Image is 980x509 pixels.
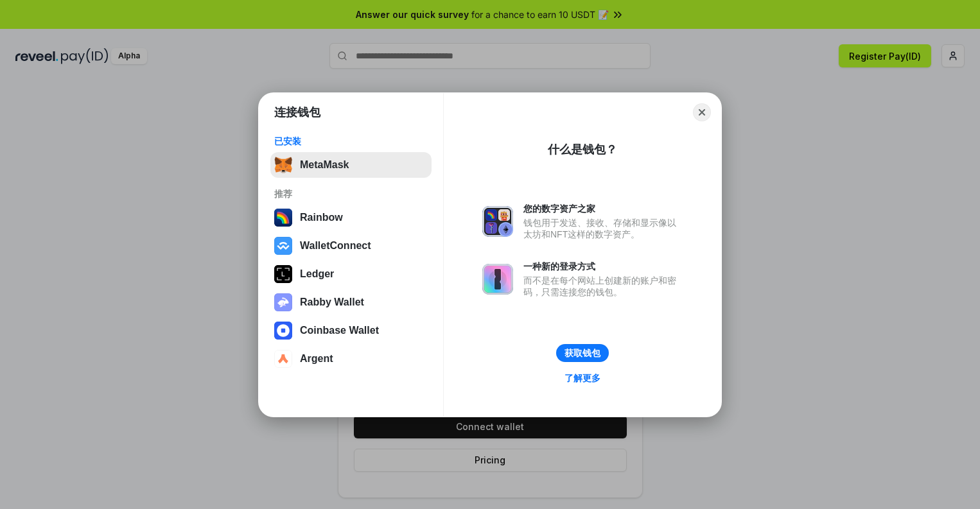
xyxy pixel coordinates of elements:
div: WalletConnect [300,240,371,252]
img: svg+xml,%3Csvg%20width%3D%2228%22%20height%3D%2228%22%20viewBox%3D%220%200%2028%2028%22%20fill%3D... [274,237,292,255]
button: WalletConnect [270,233,432,259]
a: 了解更多 [557,370,608,386]
div: 钱包用于发送、接收、存储和显示像以太坊和NFT这样的数字资产。 [523,217,683,240]
div: Ledger [300,268,334,280]
div: Coinbase Wallet [300,325,379,336]
h1: 连接钱包 [274,105,320,120]
img: svg+xml,%3Csvg%20width%3D%2228%22%20height%3D%2228%22%20viewBox%3D%220%200%2028%2028%22%20fill%3D... [274,322,292,340]
div: 而不是在每个网站上创建新的账户和密码，只需连接您的钱包。 [523,275,683,298]
div: Rabby Wallet [300,297,364,308]
div: 您的数字资产之家 [523,203,683,214]
img: svg+xml,%3Csvg%20xmlns%3D%22http%3A%2F%2Fwww.w3.org%2F2000%2Fsvg%22%20width%3D%2228%22%20height%3... [274,265,292,283]
div: Argent [300,353,333,365]
button: MetaMask [270,152,432,178]
div: 已安装 [274,135,428,147]
button: Coinbase Wallet [270,318,432,343]
img: svg+xml,%3Csvg%20xmlns%3D%22http%3A%2F%2Fwww.w3.org%2F2000%2Fsvg%22%20fill%3D%22none%22%20viewBox... [482,264,513,295]
div: 了解更多 [564,372,600,384]
button: 获取钱包 [556,344,609,362]
div: 推荐 [274,188,428,200]
div: 一种新的登录方式 [523,261,683,272]
div: Rainbow [300,212,343,223]
div: 什么是钱包？ [548,142,617,157]
button: Close [693,103,711,121]
div: 获取钱包 [564,347,600,359]
button: Rainbow [270,205,432,230]
button: Argent [270,346,432,372]
img: svg+xml,%3Csvg%20xmlns%3D%22http%3A%2F%2Fwww.w3.org%2F2000%2Fsvg%22%20fill%3D%22none%22%20viewBox... [482,206,513,237]
img: svg+xml,%3Csvg%20width%3D%22120%22%20height%3D%22120%22%20viewBox%3D%220%200%20120%20120%22%20fil... [274,209,292,227]
button: Rabby Wallet [270,289,432,315]
img: svg+xml,%3Csvg%20width%3D%2228%22%20height%3D%2228%22%20viewBox%3D%220%200%2028%2028%22%20fill%3D... [274,350,292,368]
img: svg+xml,%3Csvg%20fill%3D%22none%22%20height%3D%2233%22%20viewBox%3D%220%200%2035%2033%22%20width%... [274,156,292,174]
img: svg+xml,%3Csvg%20xmlns%3D%22http%3A%2F%2Fwww.w3.org%2F2000%2Fsvg%22%20fill%3D%22none%22%20viewBox... [274,293,292,311]
button: Ledger [270,261,432,287]
div: MetaMask [300,159,349,171]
